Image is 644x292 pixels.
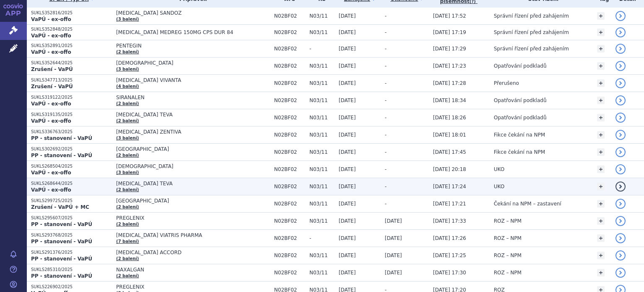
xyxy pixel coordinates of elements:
[433,149,466,155] span: [DATE] 17:45
[31,146,112,152] p: SUKLS302692/2025
[116,129,270,135] span: [MEDICAL_DATA] ZENTIVA
[339,97,356,103] span: [DATE]
[385,29,387,35] span: -
[339,63,356,69] span: [DATE]
[597,148,605,156] a: +
[433,97,466,103] span: [DATE] 18:34
[615,233,626,243] a: detail
[339,29,356,35] span: [DATE]
[116,232,270,238] span: [MEDICAL_DATA] VIATRIS PHARMA
[339,253,356,258] span: [DATE]
[385,166,387,172] span: -
[31,43,112,49] p: SUKLS352891/2025
[385,218,402,224] span: [DATE]
[494,235,522,241] span: ROZ – NPM
[494,13,569,19] span: Správní řízení před zahájením
[116,187,139,192] a: (2 balení)
[597,217,605,225] a: +
[274,218,305,224] span: N02BF02
[385,63,387,69] span: -
[31,33,71,39] strong: VaPÚ - ex-offo
[494,218,522,224] span: ROZ – NPM
[116,118,139,123] a: (2 balení)
[494,184,504,189] span: UKO
[433,132,466,138] span: [DATE] 18:01
[274,184,305,189] span: N02BF02
[116,136,139,140] a: (3 balení)
[116,170,139,175] a: (3 balení)
[615,113,626,123] a: detail
[615,250,626,260] a: detail
[494,270,522,276] span: ROZ – NPM
[339,13,356,19] span: [DATE]
[339,115,356,121] span: [DATE]
[385,149,387,155] span: -
[615,268,626,278] a: detail
[433,115,466,121] span: [DATE] 18:26
[597,234,605,242] a: +
[116,95,270,100] span: SIRANALEN
[116,10,270,16] span: [MEDICAL_DATA] SANDOZ
[309,253,335,258] span: N03/11
[274,253,305,258] span: N02BF02
[385,184,387,189] span: -
[433,218,466,224] span: [DATE] 17:33
[116,112,270,118] span: [MEDICAL_DATA] TEVA
[309,235,335,241] span: -
[274,29,305,35] span: N02BF02
[615,164,626,174] a: detail
[31,49,71,55] strong: VaPÚ - ex-offo
[31,26,112,32] p: SUKLS352848/2025
[339,218,356,224] span: [DATE]
[309,13,335,19] span: N03/11
[615,182,626,192] a: detail
[309,29,335,35] span: N03/11
[433,184,466,189] span: [DATE] 17:24
[494,149,545,155] span: Fikce čekání na NPM
[597,269,605,276] a: +
[597,131,605,139] a: +
[31,135,92,141] strong: PP - stanovení - VaPÚ
[116,181,270,187] span: [MEDICAL_DATA] TEVA
[597,114,605,121] a: +
[31,66,73,72] strong: Zrušení - VaPÚ
[615,78,626,88] a: detail
[494,29,569,35] span: Správní řízení před zahájením
[615,95,626,105] a: detail
[116,101,139,106] a: (2 balení)
[339,80,356,86] span: [DATE]
[309,63,335,69] span: N03/11
[31,284,112,290] p: SUKLS226902/2025
[309,166,335,172] span: N03/11
[274,270,305,276] span: N02BF02
[597,62,605,70] a: +
[116,222,139,226] a: (2 balení)
[31,256,92,262] strong: PP - stanovení - VaPÚ
[309,184,335,189] span: N03/11
[31,60,112,66] p: SUKLS352644/2025
[309,80,335,86] span: N03/11
[116,250,270,255] span: [MEDICAL_DATA] ACCORD
[309,270,335,276] span: N03/11
[31,129,112,135] p: SUKLS336763/2025
[433,80,466,86] span: [DATE] 17:28
[31,232,112,238] p: SUKLS293768/2025
[274,115,305,121] span: N02BF02
[385,13,387,19] span: -
[116,60,270,66] span: [DEMOGRAPHIC_DATA]
[597,97,605,104] a: +
[385,80,387,86] span: -
[116,284,270,290] span: PREGLENIX
[31,153,92,158] strong: PP - stanovení - VaPÚ
[31,187,71,193] strong: VaPÚ - ex-offo
[494,201,561,207] span: Čekání na NPM – zastavení
[31,170,71,176] strong: VaPÚ - ex-offo
[339,270,356,276] span: [DATE]
[385,253,402,258] span: [DATE]
[597,183,605,190] a: +
[309,201,335,207] span: N03/11
[116,84,139,89] a: (4 balení)
[116,239,139,244] a: (7 balení)
[274,97,305,103] span: N02BF02
[597,252,605,259] a: +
